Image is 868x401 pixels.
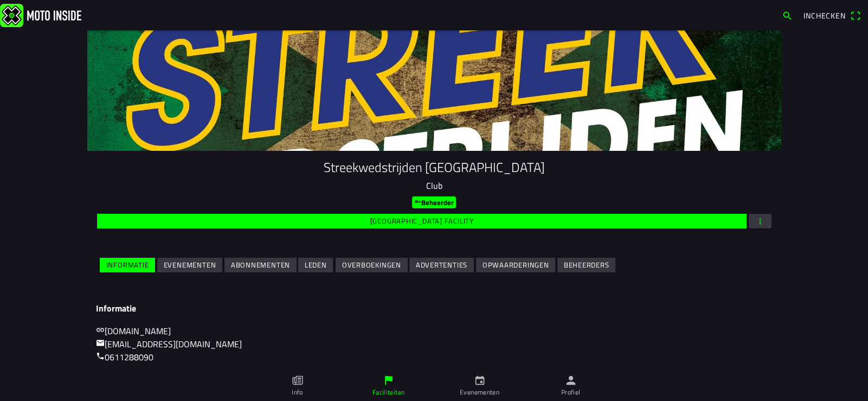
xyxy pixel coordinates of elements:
ion-icon: key [414,198,421,205]
a: call0611288090 [96,351,153,364]
ion-label: Evenementen [460,387,499,397]
ion-button: Advertenties [409,258,474,272]
h1: Streekwedstrijden [GEOGRAPHIC_DATA] [96,160,773,175]
ion-label: Faciliteiten [372,387,404,397]
a: mail[EMAIL_ADDRESS][DOMAIN_NAME] [96,338,242,351]
ion-button: [GEOGRAPHIC_DATA] facility [97,214,747,228]
a: Incheckenqr scanner [798,6,866,24]
ion-button: Informatie [100,258,155,272]
ion-button: Overboekingen [336,258,408,272]
ion-icon: person [565,374,577,386]
a: search [776,6,798,24]
ion-button: Abonnementen [224,258,297,272]
ion-label: Info [292,387,303,397]
h3: Informatie [96,303,773,314]
ion-icon: link [96,326,105,334]
ion-label: Profiel [561,387,581,397]
ion-button: Beheerders [557,258,615,272]
ion-button: Leden [298,258,333,272]
ion-icon: call [96,352,105,360]
ion-button: Evenementen [157,258,222,272]
ion-icon: mail [96,339,105,347]
a: link[DOMAIN_NAME] [96,324,171,338]
p: Club [96,179,773,192]
span: Inchecken [803,10,846,21]
ion-icon: paper [292,374,304,386]
ion-icon: flag [383,374,395,386]
ion-icon: calendar [474,374,486,386]
ion-badge: Beheerder [412,196,456,208]
ion-button: Opwaarderingen [476,258,555,272]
